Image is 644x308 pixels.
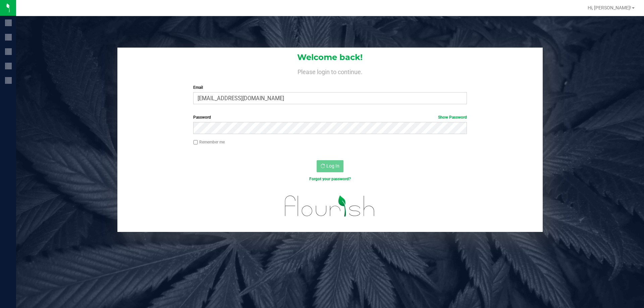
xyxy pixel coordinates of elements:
[117,67,543,75] h4: Please login to continue.
[588,5,631,10] span: Hi, [PERSON_NAME]!
[438,115,467,120] a: Show Password
[193,139,225,145] label: Remember me
[317,160,343,172] button: Log In
[193,140,198,145] input: Remember me
[117,53,543,62] h1: Welcome back!
[277,189,383,223] img: flourish_logo.svg
[193,84,467,90] label: Email
[326,163,339,169] span: Log In
[193,115,211,120] span: Password
[309,177,351,181] a: Forgot your password?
